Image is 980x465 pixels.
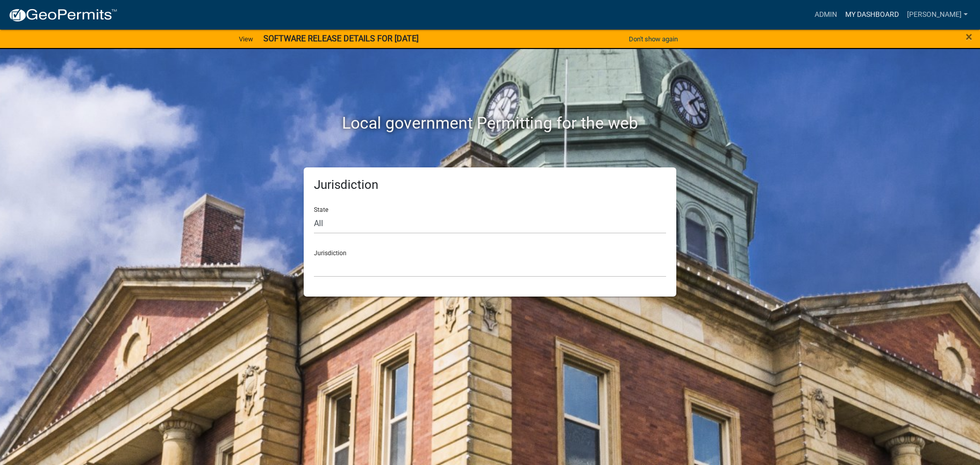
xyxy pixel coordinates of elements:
button: Close [966,31,972,43]
span: × [966,30,972,44]
a: My Dashboard [841,5,903,25]
button: Don't show again [625,31,682,47]
h5: Jurisdiction [314,178,666,192]
h2: Local government Permitting for the web [207,113,773,133]
a: Admin [811,5,841,25]
a: [PERSON_NAME] [903,5,972,25]
a: View [235,31,257,47]
strong: SOFTWARE RELEASE DETAILS FOR [DATE] [263,34,419,43]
